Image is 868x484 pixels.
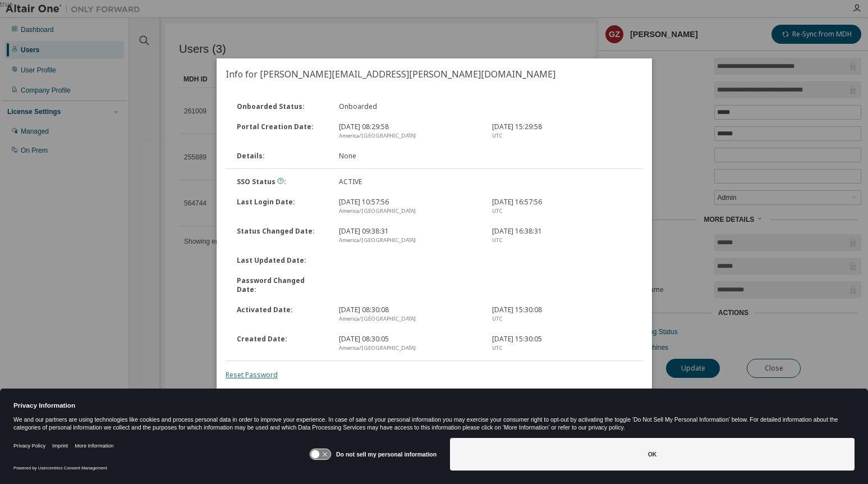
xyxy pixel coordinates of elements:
div: SSO Status : [230,177,332,186]
div: America/[GEOGRAPHIC_DATA] [339,236,479,245]
div: Status Changed Date : [230,227,332,245]
div: America/[GEOGRAPHIC_DATA] [339,207,479,216]
div: [DATE] 08:30:08 [332,305,485,323]
div: [DATE] 08:29:58 [332,122,485,140]
div: Password Changed Date : [230,276,332,294]
div: Activated Date : [230,305,332,323]
div: Onboarded Status : [230,102,332,111]
div: UTC [492,236,631,245]
div: Onboarded [332,102,485,111]
div: [DATE] 10:57:56 [332,198,485,216]
div: [DATE] 09:38:31 [332,227,485,245]
div: Last Updated Date : [230,256,332,265]
div: None [332,152,485,161]
div: Created Date : [230,335,332,353]
div: UTC [492,131,631,140]
div: Last Login Date : [230,198,332,216]
div: [DATE] 15:29:58 [485,122,638,140]
div: Details : [230,152,332,161]
div: ACTIVE [332,177,485,186]
div: America/[GEOGRAPHIC_DATA] [339,344,479,353]
h2: Info for [PERSON_NAME][EMAIL_ADDRESS][PERSON_NAME][DOMAIN_NAME] [217,58,652,90]
div: Portal Creation Date : [230,122,332,140]
div: [DATE] 16:57:56 [485,198,638,216]
div: UTC [492,314,631,323]
a: Reset Password [226,370,278,380]
div: UTC [492,344,631,353]
div: America/[GEOGRAPHIC_DATA] [339,131,479,140]
div: [DATE] 08:30:05 [332,335,485,353]
div: [DATE] 15:30:08 [485,305,638,323]
div: America/[GEOGRAPHIC_DATA] [339,314,479,323]
div: [DATE] 16:38:31 [485,227,638,245]
div: UTC [492,207,631,216]
div: [DATE] 15:30:05 [485,335,638,353]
